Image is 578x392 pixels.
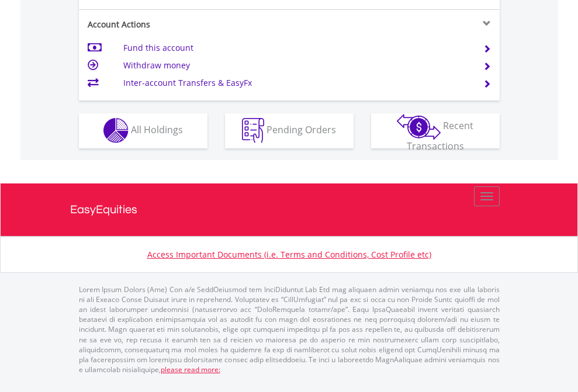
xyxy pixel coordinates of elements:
[79,285,500,374] p: Lorem Ipsum Dolors (Ame) Con a/e SeddOeiusmod tem InciDiduntut Lab Etd mag aliquaen admin veniamq...
[161,365,220,374] a: please read more:
[371,113,500,148] button: Recent Transactions
[131,123,183,136] span: All Holdings
[242,118,264,143] img: pending_instructions-wht.png
[397,114,441,140] img: transactions-zar-wht.png
[147,249,431,260] a: Access Important Documents (i.e. Terms and Conditions, Cost Profile etc)
[79,19,289,30] div: Account Actions
[123,39,469,57] td: Fund this account
[103,118,129,143] img: holdings-wht.png
[70,183,508,236] a: EasyEquities
[79,113,207,148] button: All Holdings
[266,123,336,136] span: Pending Orders
[123,74,469,92] td: Inter-account Transfers & EasyFx
[407,119,474,152] span: Recent Transactions
[123,57,469,74] td: Withdraw money
[225,113,354,148] button: Pending Orders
